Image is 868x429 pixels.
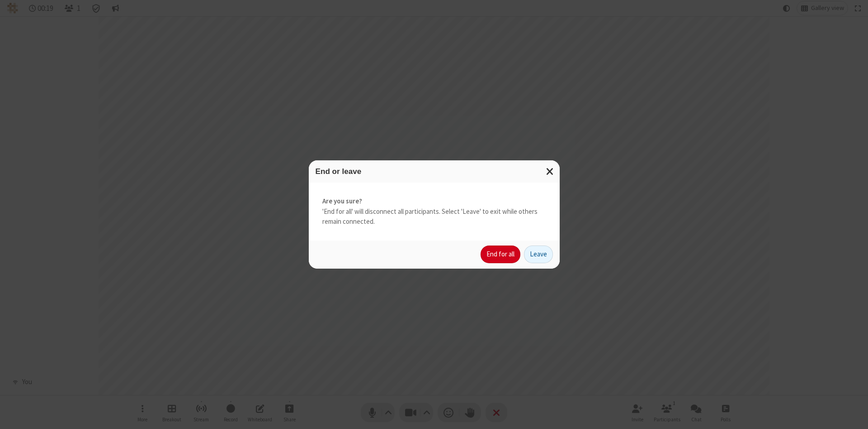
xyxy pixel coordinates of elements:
[322,196,546,207] strong: Are you sure?
[524,246,553,264] button: Leave
[541,160,560,183] button: Close modal
[309,183,560,241] div: 'End for all' will disconnect all participants. Select 'Leave' to exit while others remain connec...
[481,246,520,264] button: End for all
[316,167,553,176] h3: End or leave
